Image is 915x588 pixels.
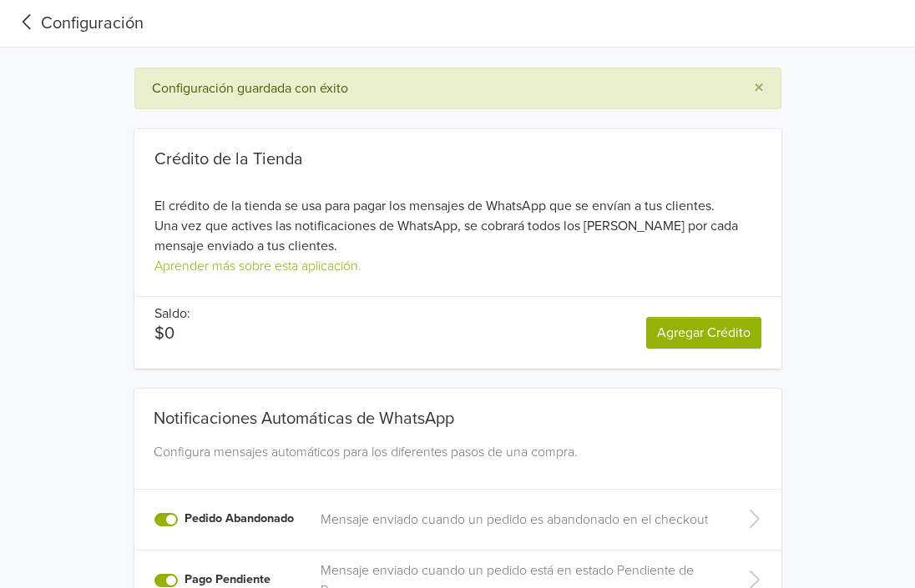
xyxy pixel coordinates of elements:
span: × [754,76,764,100]
div: Crédito de la Tienda [154,149,761,169]
a: Agregar Crédito [646,317,761,349]
a: Aprender más sobre esta aplicación. [154,258,361,274]
p: $0 [154,324,190,344]
a: Configuración [13,11,144,36]
div: Configura mensajes automáticos para los diferentes pasos de una compra. [147,442,769,482]
div: Configuración guardada con éxito [152,78,727,98]
div: El crédito de la tienda se usa para pagar los mensajes de WhatsApp que se envían a tus clientes. ... [134,149,781,276]
div: Notificaciones Automáticas de WhatsApp [147,389,769,435]
p: Saldo: [154,304,190,324]
label: Pedido Abandonado [185,510,294,528]
a: Mensaje enviado cuando un pedido es abandonado en el checkout [321,510,718,530]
